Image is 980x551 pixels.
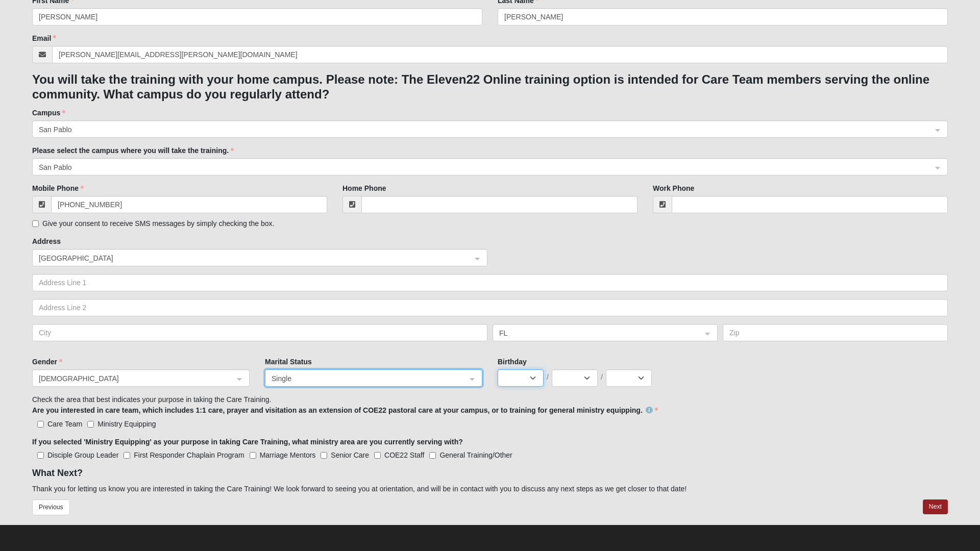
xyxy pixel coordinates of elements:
input: Address Line 2 [32,299,948,316]
h3: You will take the training with your home campus. Please note: The Eleven22 Online training optio... [32,72,948,102]
label: Address [32,236,61,246]
label: Birthday [498,357,527,367]
input: First Responder Chaplain Program [124,452,130,459]
span: / [601,372,603,382]
input: Zip [723,324,948,341]
span: Give your consent to receive SMS messages by simply checking the box. [42,219,274,228]
span: General Training/Other [439,451,512,459]
label: Mobile Phone [32,183,84,193]
span: COE22 Staff [384,451,424,459]
label: Marital Status [265,357,312,367]
p: Thank you for letting us know you are interested in taking the Care Training! We look forward to ... [32,484,948,494]
input: Ministry Equipping [87,421,94,428]
span: Disciple Group Leader [47,451,118,459]
input: COE22 Staff [374,452,381,459]
button: Previous [32,499,70,515]
span: Marriage Mentors [260,451,316,459]
h4: What Next? [32,468,948,479]
span: Ministry Equipping [97,420,156,428]
span: FL [499,328,693,339]
span: Senior Care [331,451,369,459]
button: Next [923,499,948,514]
label: Home Phone [342,183,386,193]
span: United States [39,253,462,264]
input: City [32,324,487,341]
label: Work Phone [653,183,694,193]
label: Campus [32,108,65,118]
input: Care Team [37,421,44,428]
label: If you selected 'Ministry Equipping' as your purpose in taking Care Training, what ministry area ... [32,437,463,447]
input: Address Line 1 [32,274,948,291]
input: Disciple Group Leader [37,452,44,459]
label: Gender [32,357,62,367]
span: Care Team [47,420,82,428]
input: General Training/Other [429,452,436,459]
span: First Responder Chaplain Program [134,451,244,459]
input: Give your consent to receive SMS messages by simply checking the box. [32,220,39,227]
label: Are you interested in care team, which includes 1:1 care, prayer and visitation as an extension o... [32,405,658,415]
input: Marriage Mentors [250,452,256,459]
span: San Pablo [39,124,923,135]
span: / [547,372,549,382]
label: Email [32,33,56,43]
input: Senior Care [321,452,327,459]
label: Please select the campus where you will take the training. [32,145,234,156]
span: Single [272,373,457,384]
span: San Pablo [39,162,923,173]
span: Male [39,373,234,384]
